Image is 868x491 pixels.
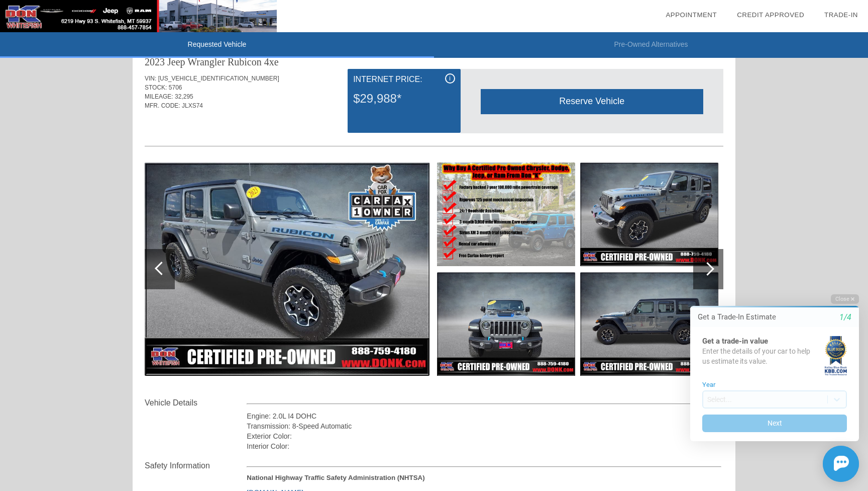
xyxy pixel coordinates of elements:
div: Vehicle Details [145,397,247,409]
img: 6444ecc9-b4b3-4c06-b4fb-87f0e7dd18c0.jpg [580,162,718,266]
div: Internet Price: [353,73,455,86]
div: Safety Information [145,460,247,472]
img: 4134116a-f684-4eb6-babe-a8522d167f77.jpg [437,162,575,266]
div: Quoted on [DATE] 8:46:44 PM [145,116,723,132]
span: MILEAGE: [145,93,173,100]
span: 5706 [169,84,182,91]
div: $29,988* [353,86,455,112]
span: JLXS74 [182,102,203,109]
img: ac15d0d2-5882-48c2-9359-8c321adff524.jpg [580,272,718,376]
li: Pre-Owned Alternatives [434,32,868,58]
span: STOCK: [145,84,167,91]
div: Exterior Color: [247,431,721,441]
span: i [449,75,451,82]
img: 6316723a-70ae-41bb-b080-57741511bc4f.jpg [145,162,429,376]
span: 32,295 [175,93,193,100]
iframe: Chat Assistance [669,286,868,491]
a: Trade-In [824,11,858,19]
div: Reserve Vehicle [481,89,703,114]
span: MFR. CODE: [145,102,180,109]
div: Transmission: 8-Speed Automatic [247,421,721,431]
img: 35a60051-c5d4-44e3-b9ed-9144799ebc62.jpg [437,272,575,376]
strong: National Highway Traffic Safety Administration (NHTSA) [247,474,424,481]
span: VIN: [145,75,156,82]
span: [US_VEHICLE_IDENTIFICATION_NUMBER] [158,75,279,82]
a: Credit Approved [737,11,804,19]
div: Interior Color: [247,441,721,451]
a: Appointment [666,11,717,19]
div: Engine: 2.0L I4 DOHC [247,411,721,421]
